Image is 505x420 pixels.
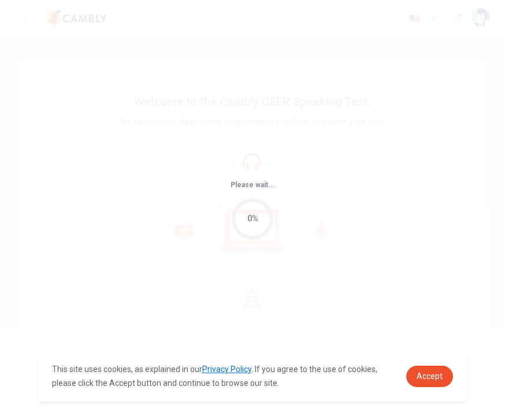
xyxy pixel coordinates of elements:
[231,181,275,189] span: Please wait...
[406,366,453,387] a: dismiss cookie message
[202,365,251,374] a: Privacy Policy
[52,365,377,388] span: This site uses cookies, as explained in our . If you agree to the use of cookies, please click th...
[417,371,443,381] span: Accept
[38,351,467,402] div: cookieconsent
[247,212,258,225] div: 0%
